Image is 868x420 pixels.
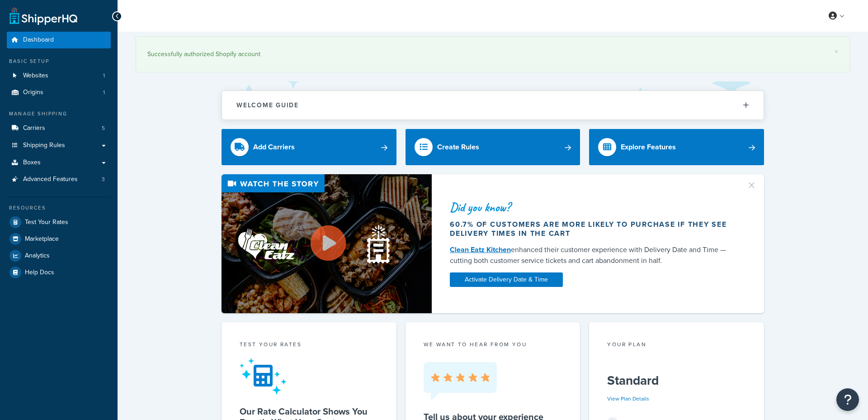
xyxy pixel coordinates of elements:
[836,388,859,411] button: Open Resource Center
[7,154,111,171] a: Boxes
[7,204,111,212] div: Resources
[25,219,68,226] span: Test Your Rates
[7,171,111,188] li: Advanced Features
[7,32,111,48] a: Dashboard
[7,171,111,188] a: Advanced Features3
[7,84,111,101] li: Origins
[236,102,299,109] h2: Welcome Guide
[7,214,111,230] a: Test Your Rates
[450,244,736,266] div: enhanced their customer experience with Delivery Date and Time — cutting both customer service ti...
[7,110,111,118] div: Manage Shipping
[7,67,111,84] li: Websites
[23,36,54,44] span: Dashboard
[240,340,378,351] div: Test your rates
[103,89,105,96] span: 1
[7,84,111,101] a: Origins1
[222,91,764,119] button: Welcome Guide
[222,174,432,313] img: Video thumbnail
[253,141,295,153] div: Add Carriers
[222,129,396,165] a: Add Carriers
[25,235,59,243] span: Marketplace
[450,244,511,255] a: Clean Eatz Kitchen
[23,142,65,149] span: Shipping Rules
[835,48,838,55] a: ×
[25,252,50,260] span: Analytics
[7,137,111,154] a: Shipping Rules
[147,48,838,61] div: Successfully authorized Shopify account
[7,120,111,137] li: Carriers
[7,67,111,84] a: Websites1
[102,124,105,132] span: 5
[103,72,105,80] span: 1
[7,248,111,264] a: Analytics
[7,57,111,65] div: Basic Setup
[424,340,562,348] p: we want to hear from you
[23,72,48,80] span: Websites
[23,124,45,132] span: Carriers
[607,373,746,388] h5: Standard
[23,159,41,167] span: Boxes
[589,129,764,165] a: Explore Features
[7,231,111,247] a: Marketplace
[23,176,78,183] span: Advanced Features
[7,120,111,137] a: Carriers5
[607,340,746,351] div: Your Plan
[437,141,479,153] div: Create Rules
[25,269,54,277] span: Help Docs
[406,129,580,165] a: Create Rules
[450,201,736,214] div: Did you know?
[23,89,43,96] span: Origins
[450,220,736,238] div: 60.7% of customers are more likely to purchase if they see delivery times in the cart
[450,272,563,287] a: Activate Delivery Date & Time
[607,395,649,403] a: View Plan Details
[621,141,676,153] div: Explore Features
[102,176,105,183] span: 3
[7,264,111,281] a: Help Docs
